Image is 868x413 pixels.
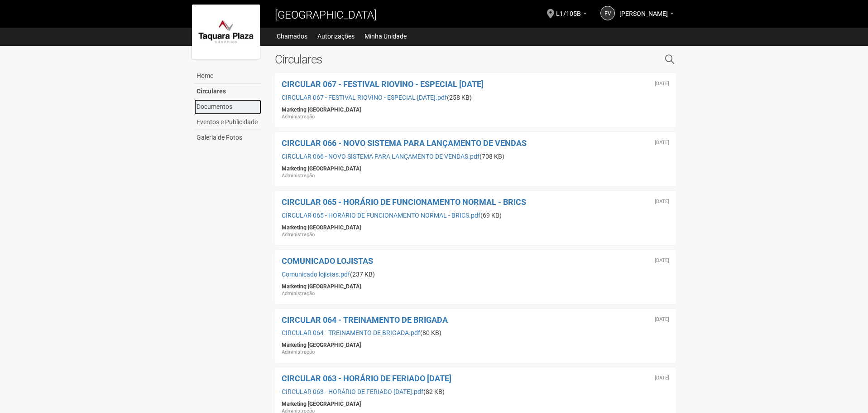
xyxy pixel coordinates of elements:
img: logo.jpg [192,5,260,59]
div: Sexta-feira, 6 de junho de 2025 às 21:09 [655,375,669,381]
div: Marketing [GEOGRAPHIC_DATA] [282,341,670,349]
h2: Circulares [275,53,572,66]
span: L1/105B [556,1,581,17]
div: Quarta-feira, 2 de julho de 2025 às 21:27 [655,199,669,204]
a: Eventos e Publicidade [194,115,261,130]
div: Marketing [GEOGRAPHIC_DATA] [282,400,670,408]
div: Marketing [GEOGRAPHIC_DATA] [282,106,670,113]
a: COMUNICADO LOJISTAS [282,256,373,266]
a: Comunicado lojistas.pdf [282,271,350,278]
a: Galeria de Fotos [194,130,261,145]
a: Minha Unidade [364,30,407,43]
div: (258 KB) [282,93,670,102]
div: (82 KB) [282,388,670,396]
div: Terça-feira, 1 de julho de 2025 às 12:42 [655,258,669,263]
div: (69 KB) [282,211,670,219]
a: Autorizações [317,30,355,43]
div: Administração [282,113,670,121]
div: Segunda-feira, 14 de julho de 2025 às 20:27 [655,140,669,146]
a: [PERSON_NAME] [619,11,674,19]
div: Terça-feira, 22 de julho de 2025 às 20:02 [655,81,669,87]
div: Marketing [GEOGRAPHIC_DATA] [282,224,670,231]
div: Administração [282,231,670,238]
div: (708 KB) [282,152,670,160]
div: Marketing [GEOGRAPHIC_DATA] [282,165,670,172]
a: CIRCULAR 064 - TREINAMENTO DE BRIGADA.pdf [282,329,420,336]
div: Marketing [GEOGRAPHIC_DATA] [282,283,670,290]
div: Administração [282,349,670,356]
a: Documentos [194,99,261,115]
a: Chamados [277,30,307,43]
a: CIRCULAR 066 - NOVO SISTEMA PARA LANÇAMENTO DE VENDAS [282,138,527,148]
div: (80 KB) [282,329,670,337]
a: FV [600,6,615,20]
a: Circulares [194,84,261,99]
div: Administração [282,172,670,180]
a: Home [194,68,261,84]
a: L1/105B [556,11,587,19]
span: Fillipe Vidal Ferreira [619,1,668,17]
div: Segunda-feira, 30 de junho de 2025 às 17:51 [655,317,669,322]
span: [GEOGRAPHIC_DATA] [275,9,377,21]
a: CIRCULAR 065 - HORÁRIO DE FUNCIONAMENTO NORMAL - BRICS [282,197,526,207]
a: CIRCULAR 065 - HORÁRIO DE FUNCIONAMENTO NORMAL - BRICS.pdf [282,212,480,219]
a: CIRCULAR 063 - HORÁRIO DE FERIADO [DATE].pdf [282,388,423,395]
a: CIRCULAR 064 - TREINAMENTO DE BRIGADA [282,315,448,325]
a: CIRCULAR 063 - HORÁRIO DE FERIADO [DATE] [282,374,451,383]
a: CIRCULAR 066 - NOVO SISTEMA PARA LANÇAMENTO DE VENDAS.pdf [282,153,480,160]
div: (237 KB) [282,270,670,278]
div: Administração [282,290,670,297]
a: CIRCULAR 067 - FESTIVAL RIOVINO - ESPECIAL [DATE].pdf [282,94,447,101]
a: CIRCULAR 067 - FESTIVAL RIOVINO - ESPECIAL [DATE] [282,79,484,89]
